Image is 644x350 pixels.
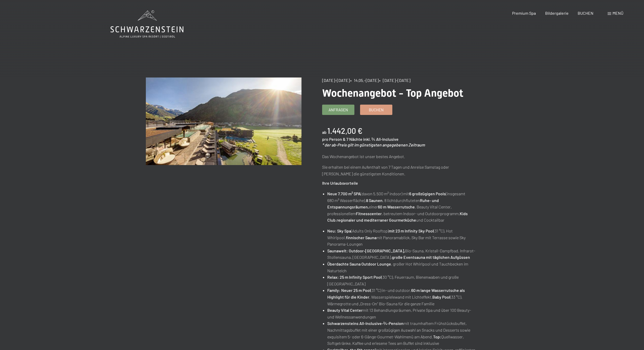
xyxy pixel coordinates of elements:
a: Premium Spa [512,11,536,15]
a: Buchen [360,105,392,115]
strong: mit 23 m Infinity Sky Pool [389,228,434,233]
li: mit traumhaftem Frühstücksbuffet, Nachmittagsbuffet mit einer großzügigen Auswahl an Snacks und D... [327,320,478,346]
strong: Baby Pool [432,294,450,299]
span: 7 Nächte [346,137,362,142]
span: pro Person & [322,137,346,142]
span: inkl. ¾ All-Inclusive [363,137,399,142]
span: [DATE]–[DATE] [322,78,350,83]
p: Das Wochenangebot ist unser bestes Angebot. [322,153,478,160]
a: BUCHEN [578,11,593,15]
strong: Schwarzensteins All-Inclusive-¾-Pension [327,321,403,326]
li: mit 13 Behandlungsräumen, Private Spa und über 100 Beauty- und Wellnessanwendungen [327,307,478,320]
span: Menü [613,11,623,15]
a: Bildergalerie [545,11,569,15]
strong: Beauty Vital Center [327,308,363,313]
a: Anfragen [322,105,354,115]
li: (davon 5.500 m² indoor) mit (insgesamt 680 m² Wasserfläche), , 8 lichtdurchfluteten einer , Beaut... [327,190,478,223]
strong: 6 großzügigen Pools [409,191,446,196]
strong: Top: [433,334,441,339]
strong: regionaler und mediterraner Gourmetküche [337,217,416,222]
b: 1.442,00 € [327,126,362,135]
strong: Neue 7.700 m² SPA [327,191,361,196]
strong: Family: Neuer 25 m Pool [327,288,371,293]
li: Bio-Sauna, Kristall-Dampfbad, Infrarot-Stollensauna, [GEOGRAPHIC_DATA], [327,247,478,261]
strong: 8 Saunen [366,198,383,203]
span: Buchen [369,107,384,113]
li: (30 °C), Feuerraum, Bienenwaben und große [GEOGRAPHIC_DATA] [327,274,478,287]
li: (31 °C) in- und outdoor, , Wasserspielewand mit Lichteffekt, (33 °C), Wärmegrotte und „Dress-On“ ... [327,287,478,307]
span: ab [322,130,327,135]
strong: große Eventsauna mit täglichen Aufgüssen [392,255,470,260]
li: , großer Hot Whirlpool und Tauchbecken im Naturteich [327,261,478,274]
strong: 60 m Wasserrutsche [378,204,415,209]
strong: Neu: Sky Spa [327,228,351,233]
p: Sie erhalten bei einem Aufenthalt von 7 Tagen und Anreise Samstag oder [PERSON_NAME] die günstigs... [322,164,478,177]
span: Anfragen [329,107,348,113]
span: • [DATE]–[DATE] [379,78,410,83]
em: * der ab-Preis gilt im günstigsten angegebenen Zeitraum [322,142,425,147]
strong: Überdachte Sauna Outdoor Lounge [327,261,391,266]
strong: Saunawelt: Outdoor-[GEOGRAPHIC_DATA], [327,248,405,253]
li: (Adults Only Rooftop) (31 °C), Hot Whirlpool, mit Panoramablick, Sky Bar mit Terrasse sowie Sky P... [327,228,478,247]
span: • 14.05.–[DATE] [350,78,379,83]
strong: Relax: 25 m Infinity Sport Pool [327,275,381,279]
strong: Fitnesscenter [356,211,382,216]
strong: finnischer Sauna [346,235,376,240]
img: Wochenangebot - Top Angebot [146,77,301,165]
span: Wochenangebot - Top Angebot [322,87,463,99]
strong: Ihre Urlaubsvorteile [322,181,358,185]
